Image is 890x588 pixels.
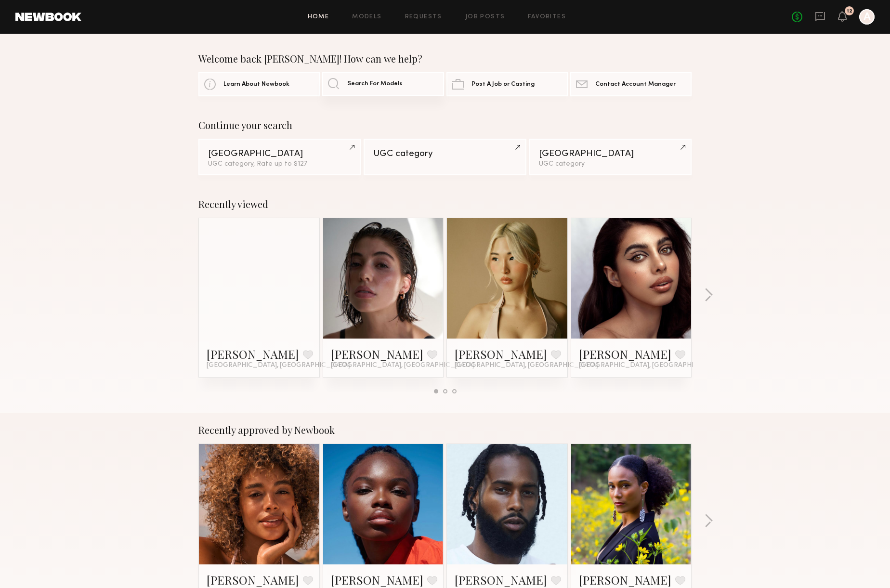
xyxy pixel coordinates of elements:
[455,362,598,369] span: [GEOGRAPHIC_DATA], [GEOGRAPHIC_DATA]
[207,346,299,362] a: [PERSON_NAME]
[208,161,351,168] div: UGC category, Rate up to $127
[847,9,852,14] div: 12
[331,362,474,369] span: [GEOGRAPHIC_DATA], [GEOGRAPHIC_DATA]
[223,81,289,88] span: Learn About Newbook
[539,161,682,168] div: UGC category
[331,572,423,588] a: [PERSON_NAME]
[579,362,722,369] span: [GEOGRAPHIC_DATA], [GEOGRAPHIC_DATA]
[405,14,442,20] a: Requests
[570,72,692,96] a: Contact Account Manager
[455,346,547,362] a: [PERSON_NAME]
[364,139,526,175] a: UGC category
[529,139,692,175] a: [GEOGRAPHIC_DATA]UGC category
[207,362,350,369] span: [GEOGRAPHIC_DATA], [GEOGRAPHIC_DATA]
[198,72,320,96] a: Learn About Newbook
[455,572,547,588] a: [PERSON_NAME]
[198,53,692,65] div: Welcome back [PERSON_NAME]! How can we help?
[471,81,535,88] span: Post A Job or Casting
[859,9,875,25] a: A
[207,572,299,588] a: [PERSON_NAME]
[198,198,692,210] div: Recently viewed
[198,139,361,175] a: [GEOGRAPHIC_DATA]UGC category, Rate up to $127
[198,119,692,131] div: Continue your search
[595,81,676,88] span: Contact Account Manager
[446,72,568,96] a: Post A Job or Casting
[198,424,692,436] div: Recently approved by Newbook
[322,72,444,96] a: Search For Models
[539,149,682,158] div: [GEOGRAPHIC_DATA]
[352,14,381,20] a: Models
[579,346,671,362] a: [PERSON_NAME]
[579,572,671,588] a: [PERSON_NAME]
[331,346,423,362] a: [PERSON_NAME]
[373,149,516,158] div: UGC category
[208,149,351,158] div: [GEOGRAPHIC_DATA]
[308,14,329,20] a: Home
[465,14,505,20] a: Job Posts
[347,81,403,87] span: Search For Models
[528,14,566,20] a: Favorites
